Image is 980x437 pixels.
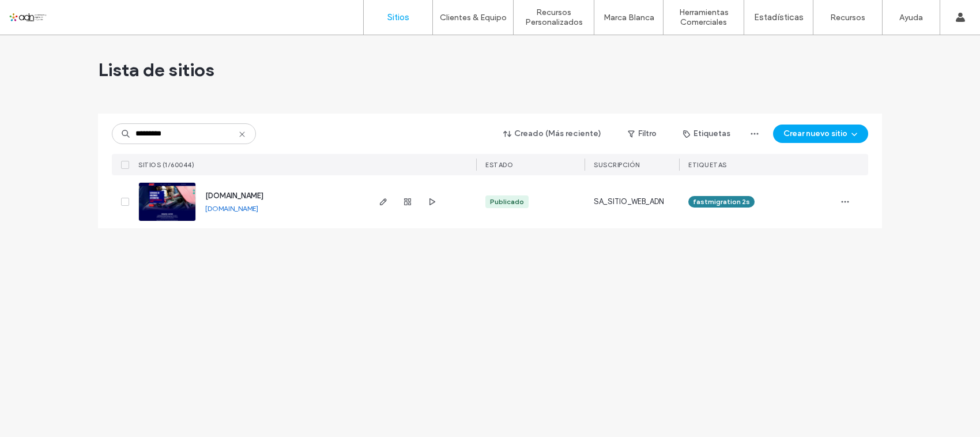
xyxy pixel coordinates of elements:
label: Herramientas Comerciales [664,7,744,27]
span: fastmigration 2s [693,197,750,207]
span: SITIOS (1/60044) [138,161,194,169]
span: SA_SITIO_WEB_ADN [594,196,664,208]
button: Etiquetas [673,125,741,143]
a: [DOMAIN_NAME] [205,204,258,213]
a: [DOMAIN_NAME] [205,191,263,200]
label: Recursos Personalizados [514,7,594,27]
span: ETIQUETAS [688,161,727,169]
div: Publicado [490,197,524,207]
label: Marca Blanca [604,13,654,22]
button: Filtro [616,125,668,143]
span: ESTADO [485,161,513,169]
label: Ayuda [899,13,923,22]
span: Lista de sitios [98,58,214,81]
label: Recursos [830,13,865,22]
label: Sitios [387,12,409,22]
label: Estadísticas [754,12,804,22]
label: Clientes & Equipo [440,13,507,22]
button: Creado (Más reciente) [493,125,612,143]
span: Suscripción [594,161,640,169]
span: Ayuda [25,8,56,18]
button: Crear nuevo sitio [773,125,868,143]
